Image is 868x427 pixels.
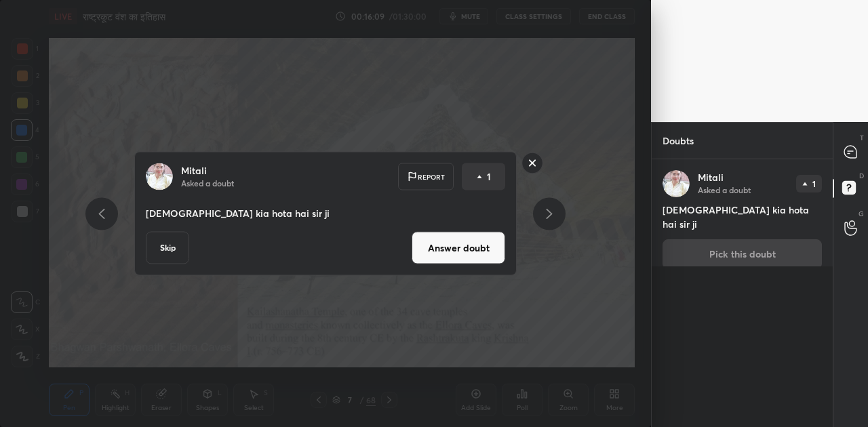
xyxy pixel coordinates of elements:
p: G [859,209,864,219]
p: [DEMOGRAPHIC_DATA] kia hota hai sir ji [146,207,505,220]
p: Mitali [181,165,207,176]
p: Mitali [698,172,724,183]
p: Doubts [652,123,705,159]
p: 1 [812,180,816,188]
button: Answer doubt [412,232,505,264]
img: cd044aeba28540f6bd5f07fbe9cf71cd.jpg [146,163,173,190]
img: cd044aeba28540f6bd5f07fbe9cf71cd.jpg [663,170,690,197]
div: Report [398,163,454,190]
p: T [860,133,864,143]
p: Asked a doubt [181,178,234,188]
div: grid [652,159,833,427]
p: D [859,171,864,181]
p: Asked a doubt [698,184,751,195]
button: Skip [146,232,189,264]
h4: [DEMOGRAPHIC_DATA] kia hota hai sir ji [663,203,822,231]
p: 1 [487,170,491,184]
